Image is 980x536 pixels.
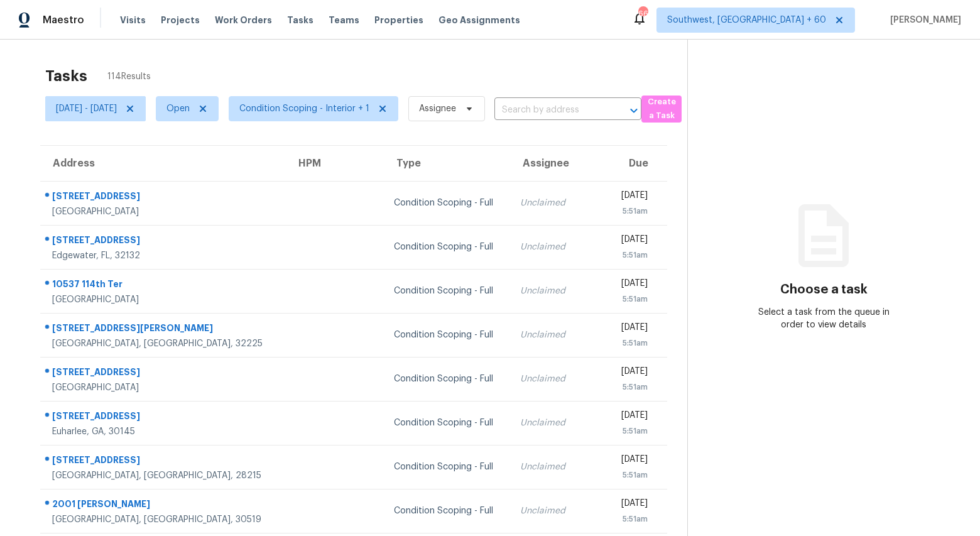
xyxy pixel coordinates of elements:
[667,14,826,26] span: Southwest, [GEOGRAPHIC_DATA] + 60
[394,505,499,517] div: Condition Scoping - Full
[641,96,682,123] button: Create a Task
[52,205,276,218] div: [GEOGRAPHIC_DATA]
[161,14,200,26] span: Projects
[520,417,598,429] div: Unclaimed
[885,14,961,26] span: [PERSON_NAME]
[394,373,499,385] div: Condition Scoping - Full
[618,233,648,249] div: [DATE]
[394,461,499,473] div: Condition Scoping - Full
[618,469,648,481] div: 5:51am
[618,513,648,525] div: 5:51am
[52,234,276,249] div: [STREET_ADDRESS]
[520,241,598,253] div: Unclaimed
[52,469,276,482] div: [GEOGRAPHIC_DATA], [GEOGRAPHIC_DATA], 28215
[618,189,648,205] div: [DATE]
[239,102,369,115] span: Condition Scoping - Interior + 1
[419,102,456,115] span: Assignee
[618,365,648,381] div: [DATE]
[394,417,499,429] div: Condition Scoping - Full
[494,101,606,120] input: Search by address
[52,190,276,205] div: [STREET_ADDRESS]
[520,197,598,209] div: Unclaimed
[52,293,276,306] div: [GEOGRAPHIC_DATA]
[520,461,598,473] div: Unclaimed
[618,321,648,337] div: [DATE]
[618,381,648,393] div: 5:51am
[120,14,146,26] span: Visits
[52,454,276,469] div: [STREET_ADDRESS]
[756,306,892,331] div: Select a task from the queue in order to view details
[52,425,276,438] div: Euharlee, GA, 30145
[394,329,499,341] div: Condition Scoping - Full
[618,453,648,469] div: [DATE]
[52,337,276,350] div: [GEOGRAPHIC_DATA], [GEOGRAPHIC_DATA], 32225
[520,329,598,341] div: Unclaimed
[52,513,276,526] div: [GEOGRAPHIC_DATA], [GEOGRAPHIC_DATA], 30519
[374,14,423,26] span: Properties
[520,505,598,517] div: Unclaimed
[52,366,276,381] div: [STREET_ADDRESS]
[166,102,190,115] span: Open
[394,241,499,253] div: Condition Scoping - Full
[287,16,313,25] span: Tasks
[384,146,509,181] th: Type
[52,410,276,425] div: [STREET_ADDRESS]
[520,373,598,385] div: Unclaimed
[56,102,117,115] span: [DATE] - [DATE]
[394,197,499,209] div: Condition Scoping - Full
[780,283,868,296] h3: Choose a task
[215,14,272,26] span: Work Orders
[618,249,648,261] div: 5:51am
[618,205,648,217] div: 5:51am
[618,277,648,293] div: [DATE]
[510,146,608,181] th: Assignee
[107,70,151,83] span: 114 Results
[43,14,84,26] span: Maestro
[286,146,384,181] th: HPM
[618,425,648,437] div: 5:51am
[618,293,648,305] div: 5:51am
[438,14,520,26] span: Geo Assignments
[52,249,276,262] div: Edgewater, FL, 32132
[618,337,648,349] div: 5:51am
[618,497,648,513] div: [DATE]
[394,285,499,297] div: Condition Scoping - Full
[638,8,647,20] div: 666
[608,146,667,181] th: Due
[52,498,276,513] div: 2001 [PERSON_NAME]
[648,95,675,124] span: Create a Task
[52,381,276,394] div: [GEOGRAPHIC_DATA]
[625,102,643,119] button: Open
[618,409,648,425] div: [DATE]
[52,278,276,293] div: 10537 114th Ter
[45,70,87,82] h2: Tasks
[40,146,286,181] th: Address
[329,14,359,26] span: Teams
[520,285,598,297] div: Unclaimed
[52,322,276,337] div: [STREET_ADDRESS][PERSON_NAME]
